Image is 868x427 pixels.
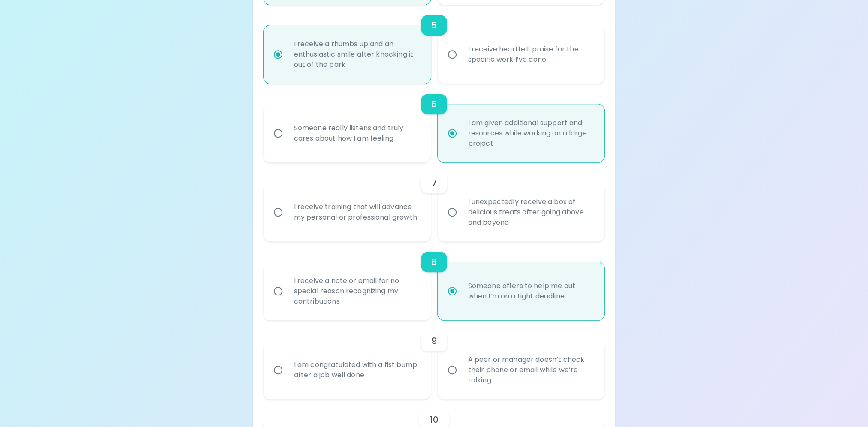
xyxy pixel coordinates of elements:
div: I receive heartfelt praise for the specific work I’ve done [461,34,600,75]
div: choice-group-check [264,241,605,320]
h6: 10 [429,413,438,427]
h6: 5 [431,18,437,32]
div: Someone offers to help me out when I’m on a tight deadline [461,271,600,312]
div: A peer or manager doesn’t check their phone or email while we’re talking [461,344,600,396]
h6: 7 [431,176,436,190]
div: choice-group-check [264,5,605,84]
div: I receive training that will advance my personal or professional growth [287,192,426,233]
h6: 8 [431,255,437,269]
h6: 9 [431,334,437,348]
div: I unexpectedly receive a box of delicious treats after going above and beyond [461,186,600,238]
div: I receive a thumbs up and an enthusiastic smile after knocking it out of the park [287,29,426,80]
div: I am given additional support and resources while working on a large project [461,108,600,159]
div: choice-group-check [264,162,605,241]
div: I receive a note or email for no special reason recognizing my contributions [287,265,426,317]
div: choice-group-check [264,84,605,162]
div: I am congratulated with a fist bump after a job well done [287,349,426,391]
div: Someone really listens and truly cares about how I am feeling [287,113,426,154]
div: choice-group-check [264,320,605,399]
h6: 6 [431,97,437,111]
